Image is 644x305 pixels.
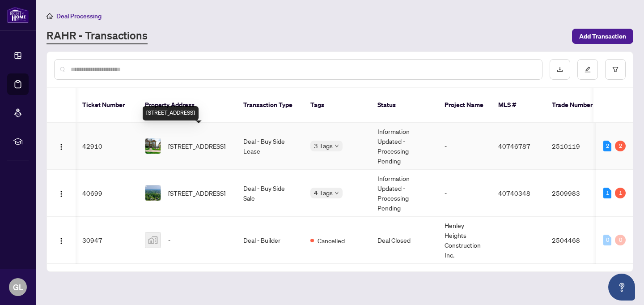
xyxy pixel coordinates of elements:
[437,264,491,291] td: -
[608,274,635,301] button: Open asap
[54,186,68,200] button: Logo
[335,144,339,148] span: down
[56,12,102,20] span: Deal Processing
[585,66,591,73] span: edit
[615,235,626,245] div: 0
[605,59,626,80] button: filter
[545,88,607,123] th: Trade Number
[145,138,161,154] img: thumbnail-img
[370,264,437,291] td: -
[603,188,611,198] div: 1
[236,88,303,123] th: Transaction Type
[545,264,607,291] td: 2419863
[75,170,138,217] td: 40699
[370,123,437,170] td: Information Updated - Processing Pending
[491,88,545,123] th: MLS #
[314,141,333,151] span: 3 Tags
[335,191,339,195] span: down
[545,170,607,217] td: 2509983
[437,88,491,123] th: Project Name
[545,217,607,264] td: 2504468
[615,141,626,151] div: 2
[75,264,138,291] td: 17577
[58,237,65,245] img: Logo
[612,66,619,73] span: filter
[7,7,29,23] img: logo
[603,235,611,245] div: 0
[437,217,491,264] td: Henley Heights Construction Inc.
[54,233,68,247] button: Logo
[370,88,437,123] th: Status
[143,106,199,120] div: [STREET_ADDRESS]
[168,141,225,151] span: [STREET_ADDRESS]
[145,232,161,248] img: thumbnail-img
[603,141,611,151] div: 2
[75,123,138,170] td: 42910
[557,66,563,73] span: download
[572,29,633,44] button: Add Transaction
[168,235,170,245] span: -
[13,281,23,293] span: GL
[498,142,530,150] span: 40746787
[58,143,65,150] img: Logo
[168,188,225,198] span: [STREET_ADDRESS]
[545,123,607,170] td: 2510119
[236,264,303,291] td: Deal - Sell Side Sale
[236,217,303,264] td: Deal - Builder
[314,188,333,198] span: 4 Tags
[75,88,138,123] th: Ticket Number
[138,88,236,123] th: Property Address
[615,188,626,198] div: 1
[550,59,570,80] button: download
[236,170,303,217] td: Deal - Buy Side Sale
[318,236,345,245] span: Cancelled
[236,123,303,170] td: Deal - Buy Side Lease
[370,170,437,217] td: Information Updated - Processing Pending
[579,29,626,43] span: Add Transaction
[47,28,148,44] a: RAHR - Transactions
[75,217,138,264] td: 30947
[437,170,491,217] td: -
[303,88,370,123] th: Tags
[370,217,437,264] td: Deal Closed
[145,185,161,201] img: thumbnail-img
[47,13,53,19] span: home
[498,189,530,197] span: 40740348
[577,59,598,80] button: edit
[58,190,65,198] img: Logo
[54,139,68,153] button: Logo
[437,123,491,170] td: -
